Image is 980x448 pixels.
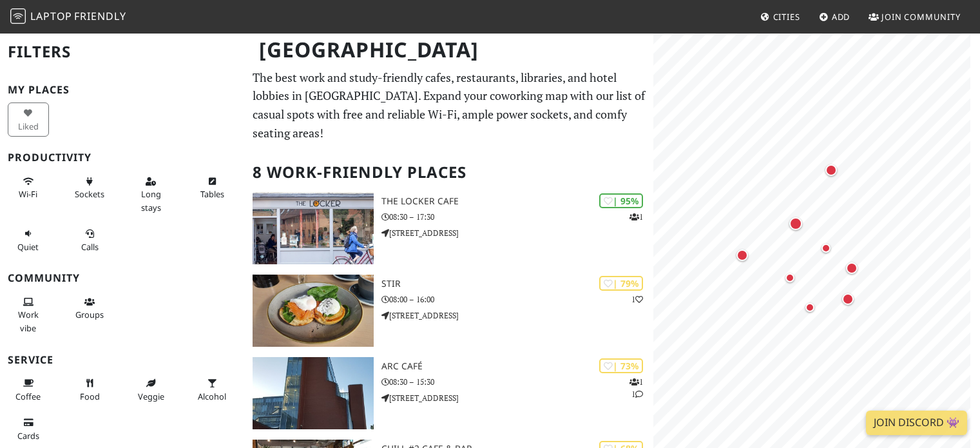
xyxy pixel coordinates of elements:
span: Credit cards [17,430,39,442]
h3: Productivity [8,151,237,164]
p: 08:00 – 16:00 [381,293,654,306]
p: 1 [631,293,643,306]
span: Join Community [881,11,961,23]
button: Wi-Fi [8,171,49,205]
span: Add [832,11,850,23]
h1: [GEOGRAPHIC_DATA] [249,32,651,68]
h3: ARC Café [381,361,654,372]
button: Cards [8,412,49,446]
span: Laptop [30,9,72,23]
h3: Community [8,272,237,284]
a: The Locker Cafe | 95% 1 The Locker Cafe 08:30 – 17:30 [STREET_ADDRESS] [245,192,653,264]
h3: The Locker Cafe [381,196,654,207]
div: | 79% [599,276,643,291]
button: Tables [191,171,233,205]
div: Map marker [823,162,840,179]
div: | 95% [599,193,643,208]
h3: My Places [8,84,237,96]
button: Calls [69,223,110,257]
button: Sockets [69,171,110,205]
img: ARC Café [253,357,373,429]
span: Quiet [17,241,39,253]
a: ARC Café | 73% 11 ARC Café 08:30 – 15:30 [STREET_ADDRESS] [245,357,653,429]
p: 1 [629,211,643,223]
button: Long stays [130,171,171,218]
span: Group tables [75,309,104,320]
button: Veggie [130,373,171,407]
div: Map marker [734,247,751,264]
span: Food [80,391,100,402]
img: The Locker Cafe [253,192,373,264]
span: Power sockets [75,188,104,200]
a: Add [814,5,856,28]
span: Alcohol [198,391,226,402]
button: Quiet [8,223,49,257]
img: LaptopFriendly [10,8,26,24]
a: Join Community [863,5,966,28]
span: People working [18,309,39,333]
span: Work-friendly tables [200,188,224,200]
h2: Filters [8,32,237,72]
div: Map marker [782,270,798,286]
div: | 73% [599,358,643,373]
a: Cities [755,5,805,28]
div: Map marker [787,215,805,233]
div: Map marker [840,291,856,307]
h3: Service [8,354,237,366]
div: Map marker [843,260,860,277]
button: Work vibe [8,291,49,338]
button: Coffee [8,373,49,407]
button: Groups [69,291,110,326]
span: Friendly [74,9,126,23]
span: Video/audio calls [81,241,99,253]
p: 08:30 – 17:30 [381,211,654,223]
img: Stir [253,275,373,347]
a: Stir | 79% 1 Stir 08:00 – 16:00 [STREET_ADDRESS] [245,275,653,347]
span: Coffee [15,391,41,402]
button: Food [69,373,110,407]
p: 1 1 [629,376,643,400]
button: Alcohol [191,373,233,407]
a: LaptopFriendly LaptopFriendly [10,6,126,28]
div: Map marker [818,240,834,256]
span: Long stays [141,188,161,213]
h2: 8 Work-Friendly Places [253,153,646,192]
div: Map marker [802,300,818,315]
p: [STREET_ADDRESS] [381,309,654,322]
p: [STREET_ADDRESS] [381,392,654,404]
h3: Stir [381,278,654,289]
span: Veggie [138,391,164,402]
p: The best work and study-friendly cafes, restaurants, libraries, and hotel lobbies in [GEOGRAPHIC_... [253,68,646,142]
span: Cities [773,11,800,23]
p: [STREET_ADDRESS] [381,227,654,239]
span: Stable Wi-Fi [19,188,37,200]
p: 08:30 – 15:30 [381,376,654,388]
a: Join Discord 👾 [866,411,967,435]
